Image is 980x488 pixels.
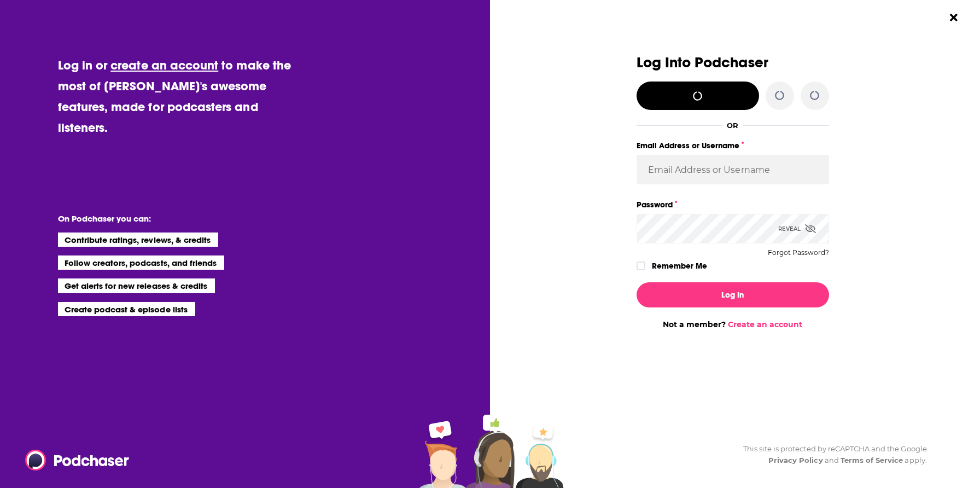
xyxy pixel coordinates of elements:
[778,214,816,243] div: Reveal
[637,155,829,184] input: Email Address or Username
[637,282,829,307] button: Log In
[637,319,829,329] div: Not a member?
[110,57,218,73] a: create an account
[58,302,195,316] li: Create podcast & episode lists
[943,7,964,28] button: Close Button
[58,278,215,293] li: Get alerts for new releases & credits
[58,255,225,270] li: Follow creators, podcasts, and friends
[58,213,277,224] li: On Podchaser you can:
[58,233,219,247] li: Contribute ratings, reviews, & credits
[637,55,829,71] h3: Log Into Podchaser
[768,249,829,257] button: Forgot Password?
[652,259,707,273] label: Remember Me
[25,450,130,470] img: Podchaser - Follow, Share and Rate Podcasts
[637,197,829,212] label: Password
[25,450,121,470] a: Podchaser - Follow, Share and Rate Podcasts
[637,138,829,153] label: Email Address or Username
[727,121,738,130] div: OR
[734,443,927,466] div: This site is protected by reCAPTCHA and the Google and apply.
[768,456,823,464] a: Privacy Policy
[841,456,903,464] a: Terms of Service
[728,319,802,329] a: Create an account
